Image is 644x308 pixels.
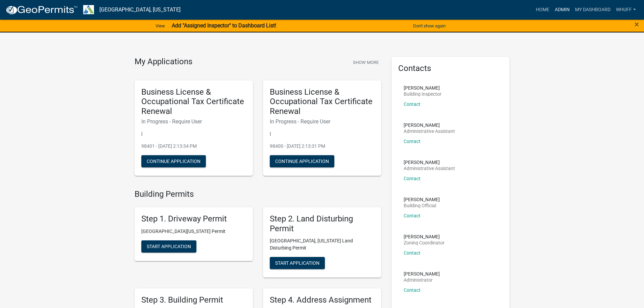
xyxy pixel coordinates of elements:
a: Contact [404,101,421,107]
p: Administrator [404,278,440,282]
p: Zoning Coordinator [404,240,445,245]
button: Show More [350,57,381,68]
a: [GEOGRAPHIC_DATA], [US_STATE] [99,4,181,16]
h5: Business License & Occupational Tax Certificate Renewal [270,87,375,116]
h5: Step 2. Land Disturbing Permit [270,214,375,234]
img: Troup County, Georgia [83,5,94,14]
a: My Dashboard [572,3,613,16]
p: Administrative Assistant [404,129,455,134]
h6: In Progress - Require User [141,118,246,125]
button: Don't show again [410,20,448,31]
a: Admin [552,3,572,16]
button: Start Application [141,240,196,253]
button: Continue Application [270,155,334,167]
a: View [153,20,168,31]
p: [GEOGRAPHIC_DATA][US_STATE] Permit [141,228,246,235]
h5: Step 4. Address Assignment [270,295,375,305]
p: [PERSON_NAME] [404,86,442,90]
h5: Business License & Occupational Tax Certificate Renewal [141,87,246,116]
span: Start Application [275,260,319,266]
p: Administrative Assistant [404,166,455,171]
h5: Step 3. Building Permit [141,295,246,305]
p: | [270,130,375,137]
button: Start Application [270,257,325,269]
a: Contact [404,287,421,293]
span: Start Application [147,243,191,249]
p: [PERSON_NAME] [404,123,455,127]
p: [PERSON_NAME] [404,197,440,202]
p: | [141,130,246,137]
p: [GEOGRAPHIC_DATA], [US_STATE] Land Disturbing Permit [270,237,375,252]
a: Contact [404,176,421,181]
a: Contact [404,139,421,144]
h6: In Progress - Require User [270,118,375,125]
p: [PERSON_NAME] [404,160,455,165]
p: 98401 - [DATE] 2:13:34 PM [141,143,246,150]
span: × [635,20,639,29]
h4: My Applications [135,57,192,67]
button: Continue Application [141,155,206,167]
h4: Building Permits [135,189,381,199]
p: Building Inspector [404,92,442,96]
h5: Step 1. Driveway Permit [141,214,246,224]
p: [PERSON_NAME] [404,234,445,239]
h5: Contacts [398,64,503,73]
a: whuff [613,3,639,16]
button: Close [635,20,639,28]
p: [PERSON_NAME] [404,271,440,276]
strong: Add "Assigned Inspector" to Dashboard List! [172,22,276,29]
a: Contact [404,250,421,256]
p: Building Official [404,203,440,208]
a: Home [533,3,552,16]
p: 98400 - [DATE] 2:13:31 PM [270,143,375,150]
a: Contact [404,213,421,218]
